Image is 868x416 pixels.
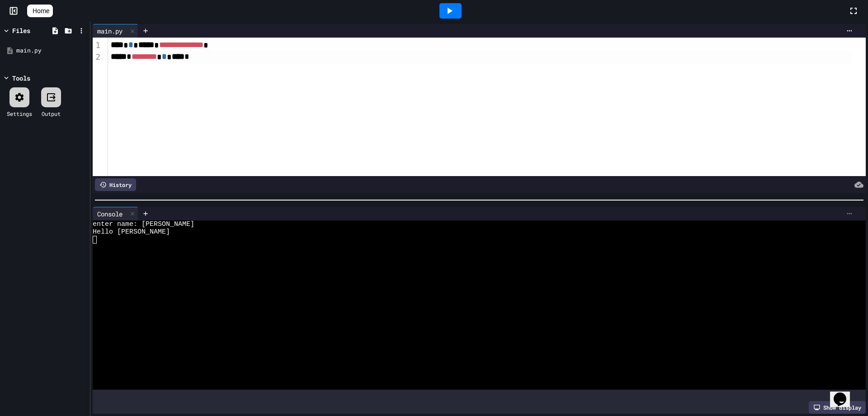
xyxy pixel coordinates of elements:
[809,401,866,414] div: Show display
[12,73,30,83] div: Tools
[33,6,49,15] span: Home
[7,110,32,118] div: Settings
[27,5,53,17] a: Home
[93,51,102,63] div: 2
[93,207,138,220] div: Console
[93,228,170,236] span: Hello [PERSON_NAME]
[93,39,102,51] div: 1
[93,24,138,38] div: main.py
[16,46,87,55] div: main.py
[93,209,127,219] div: Console
[42,110,61,118] div: Output
[93,220,194,228] span: enter name: [PERSON_NAME]
[830,380,859,407] iframe: chat widget
[95,178,136,191] div: History
[93,26,127,36] div: main.py
[12,26,30,35] div: Files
